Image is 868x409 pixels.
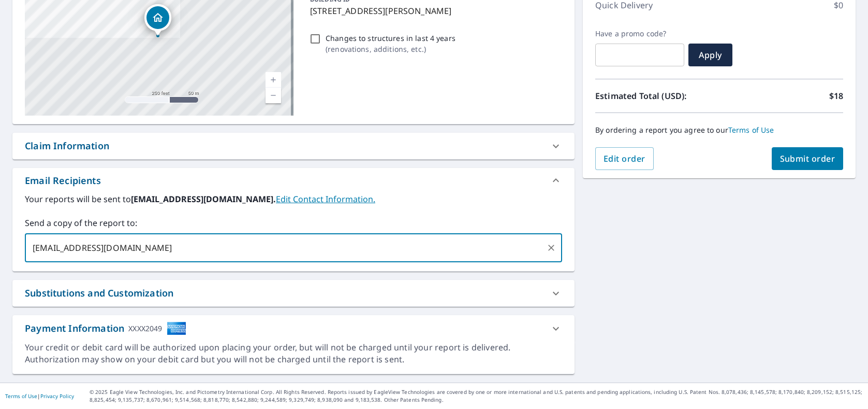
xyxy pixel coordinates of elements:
[144,4,171,36] div: Dropped pin, building 1, Residential property, 1325 Kellogg Ave Akron, OH 44314
[772,147,844,170] button: Submit order
[595,90,719,102] p: Estimated Total (USD):
[595,125,843,135] p: By ordering a report you agree to our
[12,315,575,342] div: Payment InformationXXXX2049cardImage
[25,193,562,205] label: Your reports will be sent to
[688,44,732,66] button: Apply
[12,280,575,306] div: Substitutions and Customization
[128,321,162,335] div: XXXX2049
[167,321,186,335] img: cardImage
[25,139,109,153] div: Claim Information
[12,168,575,193] div: Email Recipients
[266,88,281,103] a: Current Level 17, Zoom Out
[25,217,562,229] label: Send a copy of the report to:
[266,72,281,88] a: Current Level 17, Zoom In
[5,392,37,400] a: Terms of Use
[544,241,558,255] button: Clear
[131,193,276,205] b: [EMAIL_ADDRESS][DOMAIN_NAME].
[595,29,684,38] label: Have a promo code?
[604,153,645,164] span: Edit order
[25,174,101,188] div: Email Recipients
[595,147,654,170] button: Edit order
[780,153,835,164] span: Submit order
[728,125,774,135] a: Terms of Use
[25,321,186,335] div: Payment Information
[12,133,575,159] div: Claim Information
[829,90,843,102] p: $18
[25,286,173,300] div: Substitutions and Customization
[25,342,562,365] div: Your credit or debit card will be authorized upon placing your order, but will not be charged unt...
[310,5,558,17] p: [STREET_ADDRESS][PERSON_NAME]
[697,49,724,61] span: Apply
[5,393,74,399] p: |
[90,388,863,404] p: © 2025 Eagle View Technologies, Inc. and Pictometry International Corp. All Rights Reserved. Repo...
[326,33,455,44] p: Changes to structures in last 4 years
[326,44,455,54] p: ( renovations, additions, etc. )
[276,193,375,205] a: EditContactInfo
[40,392,74,400] a: Privacy Policy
